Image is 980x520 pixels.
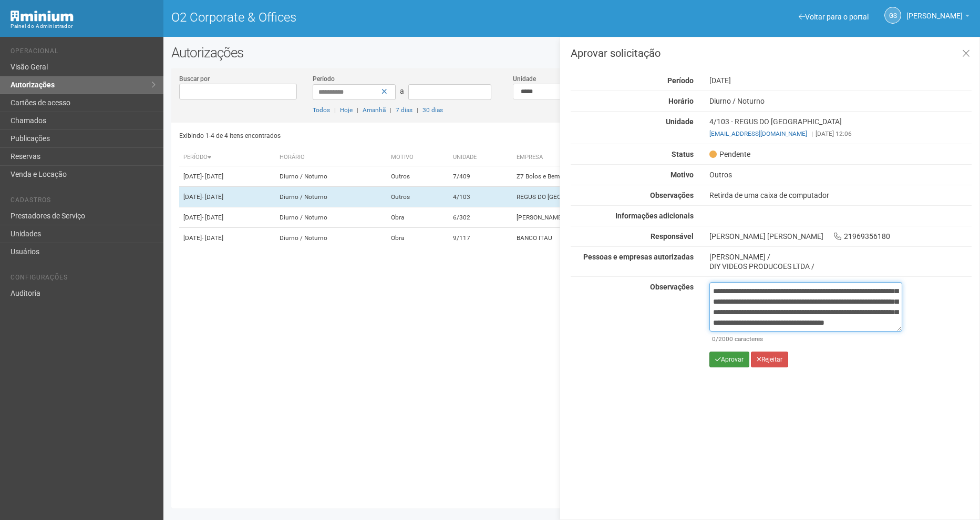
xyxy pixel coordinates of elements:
[400,87,404,95] span: a
[390,106,391,114] span: |
[799,13,869,21] a: Voltar para o portal
[275,187,387,207] td: Diurno / Noturno
[709,130,807,137] a: [EMAIL_ADDRESS][DOMAIN_NAME]
[275,149,387,166] th: Horário
[512,166,710,187] td: Z7 Bolos e Bem Casados
[513,74,536,84] label: Unidade
[512,187,710,207] td: REGUS DO [GEOGRAPHIC_DATA]
[906,13,969,22] a: [PERSON_NAME]
[313,106,330,114] a: Todos
[670,171,694,179] strong: Motivo
[449,207,512,228] td: 6/302
[650,191,694,199] strong: Observações
[712,334,900,344] div: /2000 caracteres
[702,170,979,179] div: Outros
[583,253,694,261] strong: Pessoas e empresas autorizadas
[387,149,448,166] th: Motivo
[202,234,223,242] span: - [DATE]
[709,149,750,159] span: Pendente
[11,11,74,22] img: Minium
[11,196,156,207] li: Cadastros
[179,74,210,84] label: Buscar por
[884,7,901,24] a: GS
[709,352,749,367] button: Aprovar
[171,45,972,61] h2: Autorizações
[179,149,275,166] th: Período
[387,187,448,207] td: Outros
[702,76,979,85] div: [DATE]
[417,106,418,114] span: |
[650,283,694,291] strong: Observações
[171,11,564,24] h1: O2 Corporate & Offices
[712,335,716,343] span: 0
[512,207,710,228] td: [PERSON_NAME] ADVOGADOS
[709,262,972,271] div: DIY VIDEOS PRODUCOES LTDA /
[313,74,335,84] label: Período
[422,106,443,114] a: 30 dias
[702,96,979,106] div: Diurno / Noturno
[357,106,358,114] span: |
[906,2,963,20] span: Gabriela Souza
[275,166,387,187] td: Diurno / Noturno
[651,232,694,241] strong: Responsável
[571,48,972,58] h3: Aprovar solicitação
[202,173,223,180] span: - [DATE]
[396,106,412,114] a: 7 dias
[811,130,813,137] span: |
[179,187,275,207] td: [DATE]
[702,232,979,241] div: [PERSON_NAME] [PERSON_NAME] 21969356180
[955,43,977,65] a: Fechar
[275,228,387,248] td: Diurno / Noturno
[179,128,569,144] div: Exibindo 1-4 de 4 itens encontrados
[387,166,448,187] td: Outros
[363,106,386,114] a: Amanhã
[387,207,448,228] td: Obra
[449,187,512,207] td: 4/103
[11,22,156,31] div: Painel do Administrador
[387,228,448,248] td: Obra
[668,97,694,105] strong: Horário
[340,106,353,114] a: Hoje
[672,150,694,158] strong: Status
[334,106,336,114] span: |
[512,149,710,166] th: Empresa
[449,149,512,166] th: Unidade
[202,193,223,201] span: - [DATE]
[179,207,275,228] td: [DATE]
[702,117,979,138] div: 4/103 - REGUS DO [GEOGRAPHIC_DATA]
[449,166,512,187] td: 7/409
[667,76,694,85] strong: Período
[202,214,223,221] span: - [DATE]
[11,47,156,58] li: Operacional
[512,228,710,248] td: BANCO ITAU
[615,212,694,220] strong: Informações adicionais
[666,117,694,126] strong: Unidade
[709,129,972,138] div: [DATE] 12:06
[751,352,788,367] button: Rejeitar
[449,228,512,248] td: 9/117
[179,166,275,187] td: [DATE]
[179,228,275,248] td: [DATE]
[11,274,156,285] li: Configurações
[709,252,972,262] div: [PERSON_NAME] /
[275,207,387,228] td: Diurno / Noturno
[702,191,979,200] div: Retirda de uma caixa de computador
